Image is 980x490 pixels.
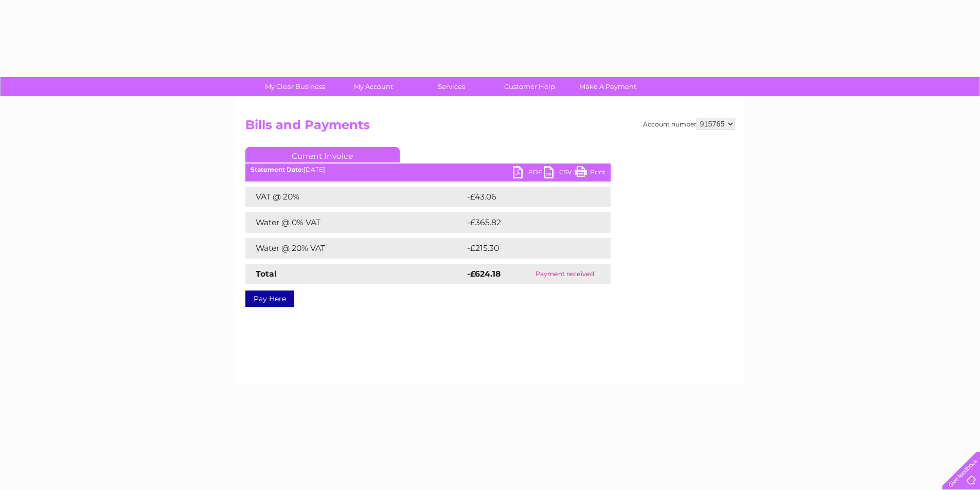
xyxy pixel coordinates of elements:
td: Payment received [520,264,611,284]
a: PDF [513,166,544,181]
strong: -£624.18 [467,269,501,279]
a: Make A Payment [565,77,650,96]
div: Account number [643,118,735,130]
a: My Account [331,77,416,96]
td: -£215.30 [465,238,593,259]
a: Print [575,166,605,181]
div: [DATE] [245,166,611,173]
td: Water @ 20% VAT [245,238,465,259]
a: Services [409,77,494,96]
strong: Total [256,269,277,279]
td: VAT @ 20% [245,187,465,207]
a: My Clear Business [253,77,337,96]
a: Pay Here [245,291,294,307]
b: Statement Date: [251,166,304,173]
td: Water @ 0% VAT [245,212,465,233]
a: Current Invoice [245,147,400,162]
a: CSV [544,166,575,181]
td: -£365.82 [465,212,594,233]
td: -£43.06 [465,187,592,207]
a: Customer Help [487,77,572,96]
h2: Bills and Payments [245,118,735,137]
